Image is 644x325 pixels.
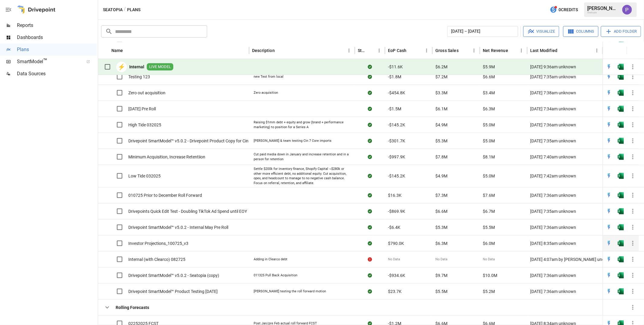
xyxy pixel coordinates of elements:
[618,208,624,214] img: excel-icon.76473adf.svg
[254,152,350,161] div: Cut paid media down in January and increase retention and in a person for retention
[254,74,284,79] div: new Test from local
[388,74,401,80] span: -$1.8M
[527,203,603,219] div: [DATE] 7:35am unknown
[435,154,447,160] span: $7.8M
[17,46,97,53] span: Plans
[111,48,123,53] div: Name
[368,154,372,160] div: Sync complete
[527,251,603,267] div: [DATE] 4:07am by [PERSON_NAME] undefined
[368,192,372,198] div: Sync complete
[527,283,603,299] div: [DATE] 7:36am unknown
[618,122,624,128] img: excel-icon.76473adf.svg
[254,289,326,294] div: [PERSON_NAME] testing the roll forward motion
[593,46,601,55] button: Last Modified column menu
[103,6,123,14] button: Seatopia
[388,257,400,262] span: No Data
[483,272,497,278] span: $10.0M
[618,90,624,96] img: excel-icon.76473adf.svg
[43,57,47,65] span: ™
[618,90,624,96] div: Open in Excel
[129,64,144,70] b: Internal
[368,122,372,128] div: Sync complete
[483,48,508,53] div: Net Revenue
[606,138,612,144] div: Open in Quick Edit
[254,167,350,186] div: Settle $200k for inventory finance, Shopify Capital ~$280k or other more efficient debt, no addit...
[606,90,612,96] div: Open in Quick Edit
[618,122,624,128] div: Open in Excel
[388,224,400,230] span: -$6.4K
[447,26,518,37] button: [DATE] – [DATE]
[17,34,97,41] span: Dashboards
[606,173,612,179] div: Open in Quick Edit
[606,154,612,160] img: quick-edit-flash.b8aec18c.svg
[618,173,624,179] div: Open in Excel
[483,173,495,179] span: $5.0M
[128,224,228,230] span: Drivepoint SmartModel™ v5.0.2 - Internal May Pre Roll
[435,272,447,278] span: $9.7M
[435,173,447,179] span: $4.9M
[435,288,447,294] span: $5.5M
[606,122,612,128] div: Open in Quick Edit
[368,224,372,230] div: Sync complete
[527,59,603,75] div: [DATE] 9:36am unknown
[547,4,580,15] button: 0Credits
[470,46,478,55] button: Gross Sales column menu
[606,192,612,198] div: Open in Quick Edit
[116,62,127,72] div: ⚡
[527,85,603,101] div: [DATE] 7:38am unknown
[618,224,624,230] div: Open in Excel
[422,46,431,55] button: EoP Cash column menu
[388,64,403,70] span: -$11.6K
[618,192,624,198] div: Open in Excel
[435,138,447,144] span: $5.3M
[128,90,165,96] span: Zero out acquisition
[618,74,624,80] div: Open in Excel
[368,106,372,112] div: Sync complete
[435,90,447,96] span: $3.3M
[618,272,624,278] div: Open in Excel
[618,74,624,80] img: excel-icon.76473adf.svg
[517,46,526,55] button: Net Revenue column menu
[606,208,612,214] img: quick-edit-flash.b8aec18c.svg
[116,304,149,310] b: Rolling Forecasts
[128,256,185,262] span: Internal (with Clearco) 082725
[254,257,287,262] div: Adding in Clearco debt
[618,288,624,294] img: excel-icon.76473adf.svg
[375,46,383,55] button: Status column menu
[459,46,468,55] button: Sort
[527,101,603,117] div: [DATE] 7:34am unknown
[601,26,641,37] button: Add Folder
[128,154,205,160] span: Minimum Acquisition, Increase Retentiion
[618,106,624,112] div: Open in Excel
[128,288,218,294] span: Drivepoint SmartModel™ Product Testing [DATE]
[368,138,372,144] div: Sync complete
[618,64,624,70] div: Open in Excel
[368,208,372,214] div: Sync complete
[527,267,603,283] div: [DATE] 7:36am unknown
[388,173,405,179] span: -$145.2K
[606,256,612,262] div: Open in Quick Edit
[17,58,80,65] span: SmartModel
[367,46,375,55] button: Sort
[128,272,219,278] span: Drivepoint SmartModel™ v5.0.2 - Seatopia (copy)
[563,26,598,37] button: Columns
[606,208,612,214] div: Open in Quick Edit
[368,256,372,262] div: Error during sync.
[388,138,405,144] span: -$301.7K
[128,74,150,80] span: Testing 123
[483,90,495,96] span: $3.4M
[388,90,405,96] span: -$454.8K
[523,26,559,37] button: Visualize
[483,257,495,262] span: No Data
[275,46,284,55] button: Sort
[368,173,372,179] div: Sync complete
[606,288,612,294] img: quick-edit-flash.b8aec18c.svg
[435,48,459,53] div: Gross Sales
[435,240,447,246] span: $6.3M
[124,46,132,55] button: Sort
[606,256,612,262] img: quick-edit-flash.b8aec18c.svg
[128,240,188,246] span: Investor Projections_100725_v3
[630,46,639,55] button: Sort
[368,288,372,294] div: Sync complete
[435,192,447,198] span: $7.3M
